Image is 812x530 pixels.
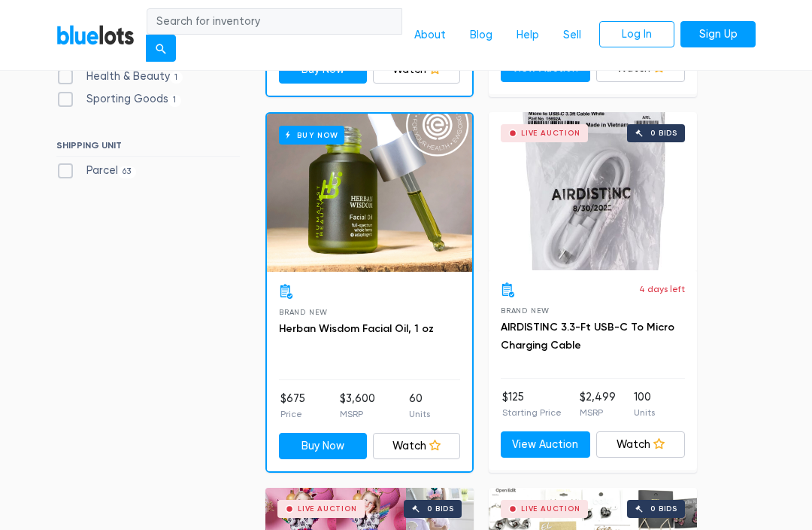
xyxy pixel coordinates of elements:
[458,21,504,50] a: Blog
[340,391,375,421] li: $3,600
[489,112,697,270] a: Live Auction 0 bids
[634,406,655,419] p: Units
[340,407,375,421] p: MSRP
[501,321,674,352] a: AIRDISTINC 3.3-Ft USB-C To Micro Charging Cable
[551,21,593,50] a: Sell
[267,114,472,272] a: Buy Now
[373,433,461,460] a: Watch
[634,389,655,419] li: 100
[56,140,240,157] h6: SHIPPING UNIT
[409,407,430,421] p: Units
[147,8,402,35] input: Search for inventory
[56,91,181,108] label: Sporting Goods
[521,505,580,513] div: Live Auction
[279,322,434,335] a: Herban Wisdom Facial Oil, 1 oz
[56,69,183,85] label: Health & Beauty
[279,126,344,145] h6: Buy Now
[56,24,135,46] a: BlueLots
[170,72,183,84] span: 1
[521,129,580,137] div: Live Auction
[580,406,616,419] p: MSRP
[280,407,305,421] p: Price
[650,505,677,513] div: 0 bids
[280,391,305,421] li: $675
[639,282,685,296] p: 4 days left
[599,21,674,48] a: Log In
[118,166,136,178] span: 63
[502,406,562,419] p: Starting Price
[168,95,181,107] span: 1
[56,163,136,179] label: Parcel
[580,389,616,419] li: $2,499
[504,21,551,50] a: Help
[596,431,686,458] a: Watch
[680,21,756,48] a: Sign Up
[501,431,590,458] a: View Auction
[409,391,430,421] li: 60
[279,308,328,316] span: Brand New
[298,505,357,513] div: Live Auction
[402,21,458,50] a: About
[501,306,550,315] span: Brand New
[650,129,677,137] div: 0 bids
[502,389,562,419] li: $125
[427,505,454,513] div: 0 bids
[279,433,367,460] a: Buy Now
